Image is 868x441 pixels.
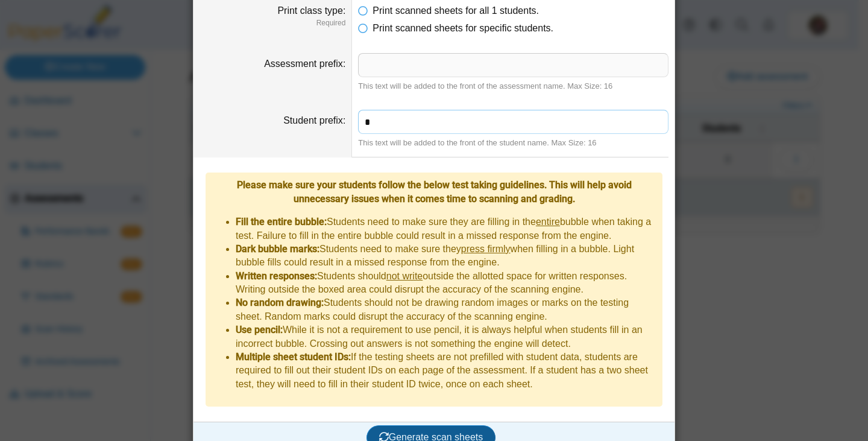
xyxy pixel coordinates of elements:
b: Dark bubble marks: [236,243,319,255]
label: Print class type [277,5,345,16]
div: This text will be added to the front of the student name. Max Size: 16 [358,138,668,148]
b: No random drawing: [236,297,324,308]
label: Student prefix [283,115,345,125]
li: Students need to make sure they when filling in a bubble. Light bubble fills could result in a mi... [236,243,656,270]
b: Multiple sheet student IDs: [236,351,351,363]
div: This text will be added to the front of the assessment name. Max Size: 16 [358,81,668,92]
b: Written responses: [236,270,317,282]
li: Students need to make sure they are filling in the bubble when taking a test. Failure to fill in ... [236,215,656,243]
u: not write [386,271,423,281]
li: While it is not a requirement to use pencil, it is always helpful when students fill in an incorr... [236,323,656,351]
u: press firmly [461,244,511,254]
span: Print scanned sheets for specific students. [373,23,553,33]
li: If the testing sheets are not prefilled with student data, students are required to fill out thei... [236,351,656,391]
li: Students should not be drawing random images or marks on the testing sheet. Random marks could di... [236,296,656,323]
u: entire [536,217,560,227]
b: Please make sure your students follow the below test taking guidelines. This will help avoid unne... [237,179,632,204]
label: Assessment prefix [264,59,345,69]
b: Fill the entire bubble: [236,216,327,227]
li: Students should outside the allotted space for written responses. Writing outside the boxed area ... [236,270,656,297]
dfn: Required [200,18,345,28]
b: Use pencil: [236,324,283,335]
span: Print scanned sheets for all 1 students. [373,5,539,16]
